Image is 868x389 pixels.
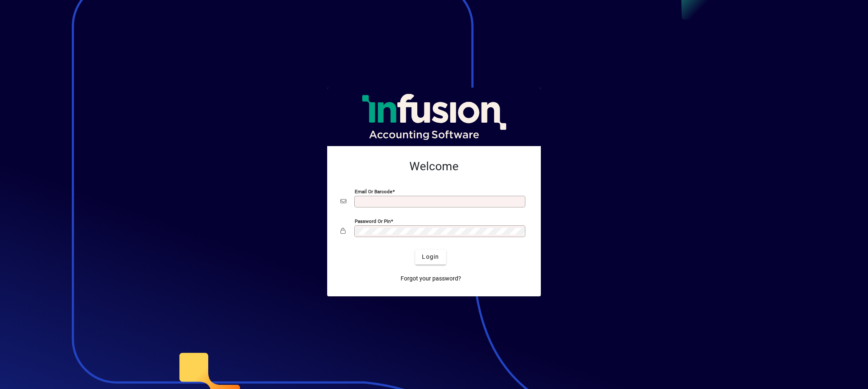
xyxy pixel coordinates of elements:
[397,271,464,286] a: Forgot your password?
[415,250,446,265] button: Login
[341,159,527,174] h2: Welcome
[422,253,439,261] span: Login
[401,274,461,283] span: Forgot your password?
[355,218,391,224] mat-label: Password or Pin
[355,188,392,194] mat-label: Email or Barcode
